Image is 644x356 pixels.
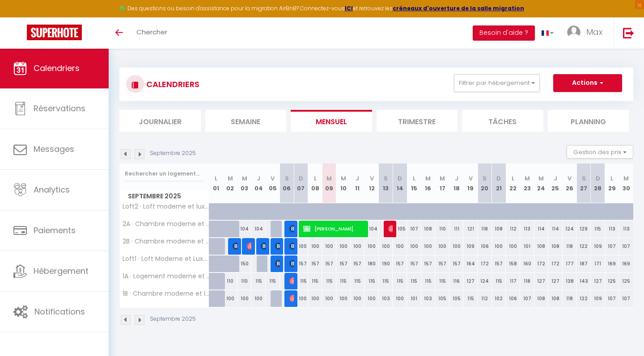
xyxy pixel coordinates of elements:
[251,273,266,289] div: 115
[591,221,605,237] div: 115
[619,221,633,237] div: 113
[351,255,365,272] div: 157
[242,174,247,183] abbr: M
[205,110,287,132] li: Semaine
[407,238,421,255] div: 100
[591,290,605,307] div: 109
[449,163,464,203] th: 18
[364,163,379,203] th: 12
[435,290,449,307] div: 105
[435,273,449,289] div: 115
[478,238,492,255] div: 106
[591,163,605,203] th: 28
[266,273,280,289] div: 115
[364,221,379,237] div: 104
[605,273,619,289] div: 125
[294,290,308,307] div: 100
[351,163,365,203] th: 11
[520,273,534,289] div: 118
[492,290,506,307] div: 102
[520,255,534,272] div: 160
[435,238,449,255] div: 100
[563,163,577,203] th: 26
[463,255,478,272] div: 164
[462,110,543,132] li: Tâches
[247,238,252,255] span: [PERSON_NAME]
[512,174,514,183] abbr: L
[261,238,266,255] span: [PERSON_NAME]
[150,149,196,158] p: Septembre 2025
[563,290,577,307] div: 118
[144,74,199,94] h3: CALENDRIERS
[469,174,473,183] abbr: V
[534,163,549,203] th: 24
[506,255,520,272] div: 158
[308,255,322,272] div: 157
[421,290,436,307] div: 103
[215,174,217,183] abbr: L
[364,255,379,272] div: 180
[275,255,280,272] span: [PERSON_NAME]
[478,221,492,237] div: 118
[576,273,591,289] div: 143
[266,163,280,203] th: 05
[289,290,294,307] span: [PERSON_NAME]
[379,238,393,255] div: 100
[506,238,520,255] div: 100
[233,238,237,255] span: Asmet Docq
[520,221,534,237] div: 113
[421,273,436,289] div: 115
[605,238,619,255] div: 107
[538,174,544,183] abbr: M
[421,221,436,237] div: 108
[237,255,252,272] div: 150
[121,255,211,262] span: Loft1 · Loft Moderne et Luxueux à côté de l'aéroport!
[576,238,591,255] div: 122
[285,174,289,183] abbr: S
[299,174,303,183] abbr: D
[605,221,619,237] div: 113
[257,174,260,183] abbr: J
[483,174,487,183] abbr: S
[413,174,415,183] abbr: L
[393,4,524,12] a: créneaux d'ouverture de la salle migration
[34,143,74,155] span: Messages
[478,163,492,203] th: 20
[388,220,393,237] span: [PERSON_NAME]
[364,273,379,289] div: 115
[275,238,280,255] span: [PERSON_NAME]
[34,265,89,276] span: Hébergement
[605,255,619,272] div: 169
[455,174,458,183] abbr: J
[591,238,605,255] div: 109
[548,290,563,307] div: 108
[251,163,266,203] th: 04
[623,174,629,183] abbr: M
[492,163,506,203] th: 21
[576,255,591,272] div: 187
[463,290,478,307] div: 115
[506,273,520,289] div: 117
[393,238,407,255] div: 100
[478,290,492,307] div: 112
[237,290,252,307] div: 100
[619,273,633,289] div: 125
[322,290,336,307] div: 100
[407,221,421,237] div: 107
[619,238,633,255] div: 107
[610,174,613,183] abbr: L
[492,221,506,237] div: 108
[237,221,252,237] div: 104
[209,163,224,203] th: 01
[425,174,431,183] abbr: M
[34,103,85,114] span: Réservations
[379,163,393,203] th: 13
[336,238,351,255] div: 100
[27,25,82,40] img: Super Booking
[407,163,421,203] th: 15
[336,273,351,289] div: 115
[492,273,506,289] div: 115
[463,238,478,255] div: 109
[478,273,492,289] div: 124
[351,273,365,289] div: 115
